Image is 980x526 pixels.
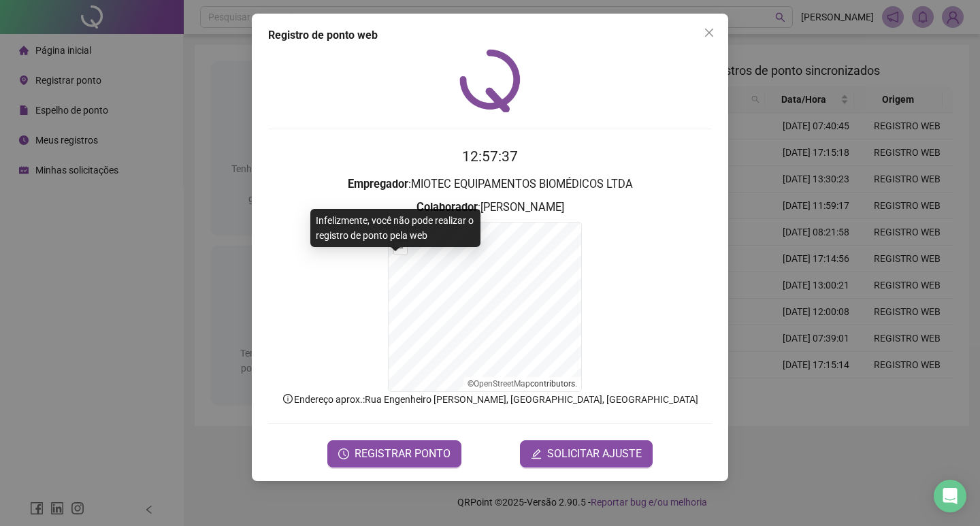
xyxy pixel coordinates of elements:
button: – [394,242,407,254]
h3: : [PERSON_NAME] [268,199,712,216]
time: 12:57:37 [462,148,518,165]
div: Open Intercom Messenger [934,480,966,512]
div: Infelizmente, você não pode realizar o registro de ponto pela web [310,209,480,247]
span: clock-circle [338,448,349,459]
button: editSOLICITAR AJUSTE [520,440,653,467]
strong: Colaborador [416,201,478,214]
span: REGISTRAR PONTO [355,446,451,462]
button: REGISTRAR PONTO [327,440,461,467]
strong: Empregador [348,178,408,191]
span: SOLICITAR AJUSTE [547,446,642,462]
div: Registro de ponto web [268,27,712,44]
a: OpenStreetMap [474,379,530,389]
span: edit [531,448,542,459]
span: info-circle [282,393,294,405]
li: © contributors. [468,379,577,389]
p: Endereço aprox. : Rua Engenheiro [PERSON_NAME], [GEOGRAPHIC_DATA], [GEOGRAPHIC_DATA] [268,392,712,407]
span: close [704,27,715,38]
h3: : MIOTEC EQUIPAMENTOS BIOMÉDICOS LTDA [268,176,712,193]
img: QRPoint [459,49,521,112]
button: Close [698,22,720,44]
